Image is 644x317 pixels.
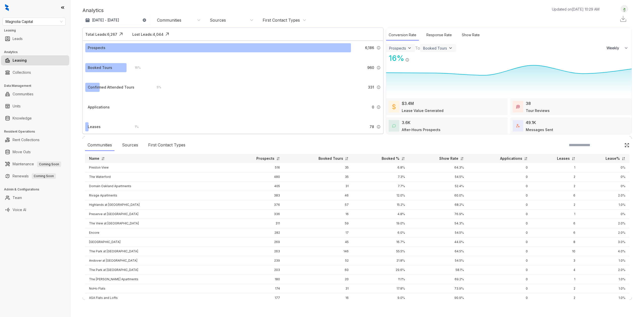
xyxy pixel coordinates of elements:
[83,7,104,14] p: Analytics
[579,219,629,228] td: 2.0%
[526,120,536,126] div: 49.1K
[284,163,353,172] td: 35
[88,85,134,90] div: Confirmed Attended Tours
[409,247,468,256] td: 64.5%
[88,104,110,110] div: Applications
[409,53,417,61] img: Click Icon
[85,182,227,191] td: Domain Oakland Apartments
[532,284,579,293] td: 2
[392,124,396,128] img: AfterHoursConversations
[1,193,69,203] li: Team
[382,156,399,161] p: Booked %
[4,187,70,192] h3: Admin & Configurations
[85,191,227,200] td: Rivage Apartments
[132,32,164,37] div: Lost Leads: 4,044
[117,30,125,38] img: Click Icon
[353,191,409,200] td: 12.0%
[579,256,629,265] td: 1.0%
[85,256,227,265] td: Andover at [GEOGRAPHIC_DATA]
[353,182,409,191] td: 7.7%
[227,163,284,172] td: 516
[85,284,227,293] td: NoHo Flats
[409,237,468,247] td: 44.0%
[614,143,618,147] img: SearchIcon
[284,210,353,219] td: 16
[468,172,532,182] td: 0
[85,163,227,172] td: Preston View
[85,210,227,219] td: Preserve at [GEOGRAPHIC_DATA]
[13,193,22,203] a: Team
[13,55,27,65] a: Leasing
[227,256,284,265] td: 239
[409,163,468,172] td: 64.3%
[579,200,629,210] td: 1.0%
[423,46,447,50] div: Booked Tours
[409,293,468,303] td: 90.9%
[130,65,141,70] div: 16 %
[468,265,532,275] td: 0
[532,219,579,228] td: 6
[370,124,374,130] span: 78
[85,139,114,151] div: Communities
[409,191,468,200] td: 60.0%
[88,45,105,51] div: Prospects
[532,265,579,275] td: 4
[101,157,105,161] img: sorting
[377,85,381,89] img: Info
[365,45,374,51] span: 6,186
[13,34,23,44] a: Leads
[1,89,69,99] li: Communities
[402,108,444,113] div: Lease Value Generated
[468,182,532,191] td: 0
[353,265,409,275] td: 29.6%
[468,228,532,237] td: 0
[284,275,353,284] td: 20
[532,172,579,182] td: 2
[532,182,579,191] td: 2
[468,284,532,293] td: 0
[415,45,420,51] div: To
[402,120,411,126] div: 3.6K
[409,182,468,191] td: 52.4%
[532,247,579,256] td: 10
[1,34,69,44] li: Leads
[516,105,520,108] img: TourReviews
[409,228,468,237] td: 54.5%
[4,84,70,88] h3: Data Management
[377,46,381,50] img: Info
[468,219,532,228] td: 0
[459,30,482,41] div: Show Rate
[227,247,284,256] td: 263
[579,191,629,200] td: 2.0%
[532,275,579,284] td: 1
[284,182,353,191] td: 31
[402,127,440,132] div: After-Hours Prospects
[353,172,409,182] td: 7.3%
[85,247,227,256] td: The Park at [GEOGRAPHIC_DATA]
[146,139,188,151] div: First Contact Types
[227,210,284,219] td: 336
[157,17,181,23] div: Communities
[1,171,69,181] li: Renewals
[409,256,468,265] td: 54.5%
[353,210,409,219] td: 4.8%
[227,275,284,284] td: 180
[13,147,31,157] a: Move Outs
[532,293,579,303] td: 2
[532,191,579,200] td: 6
[524,157,528,161] img: sorting
[152,85,161,90] div: 5 %
[13,135,39,145] a: Rent Collections
[227,237,284,247] td: 269
[407,46,412,51] img: ViewFilterArrow
[353,200,409,210] td: 15.2%
[526,127,553,132] div: Messages Sent
[4,28,70,33] h3: Leasing
[284,284,353,293] td: 31
[468,200,532,210] td: 0
[227,265,284,275] td: 203
[227,191,284,200] td: 383
[85,275,227,284] td: The [PERSON_NAME] Apartments
[579,182,629,191] td: 0%
[532,256,579,265] td: 3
